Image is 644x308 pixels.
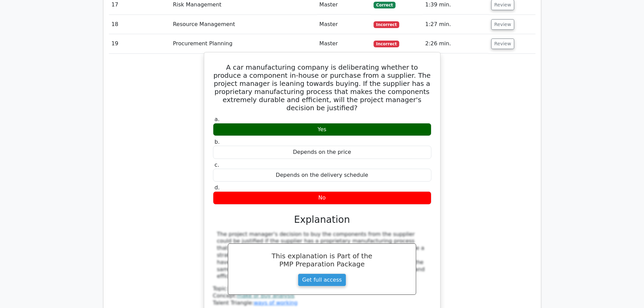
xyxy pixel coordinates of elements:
div: Yes [213,123,431,136]
div: Depends on the price [213,146,431,159]
a: Get full access [298,274,346,286]
td: Procurement Planning [170,34,316,53]
div: Depends on the delivery schedule [213,169,431,182]
td: 19 [109,34,170,53]
button: Review [491,39,514,49]
td: Resource Management [170,15,316,34]
div: Concept: [213,292,431,300]
td: 2:26 min. [423,34,488,53]
button: Review [491,19,514,30]
div: The project manager's decision to buy the components from the supplier could be justified if the ... [217,231,427,280]
span: Incorrect [374,21,400,28]
td: Master [317,34,371,53]
div: No [213,191,431,205]
td: 1:27 min. [423,15,488,34]
div: Topic: [213,285,431,292]
h5: A car manufacturing company is deliberating whether to produce a component in-house or purchase f... [212,63,432,112]
td: Master [317,15,371,34]
span: c. [215,162,219,168]
div: Talent Triangle: [213,285,431,306]
span: a. [215,116,220,122]
span: d. [215,184,220,191]
td: 18 [109,15,170,34]
h3: Explanation [217,214,427,226]
span: Incorrect [374,41,400,47]
span: Correct [374,2,396,8]
a: make or buy analysis [237,292,294,299]
a: ways of working [254,300,297,306]
span: b. [215,139,220,145]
